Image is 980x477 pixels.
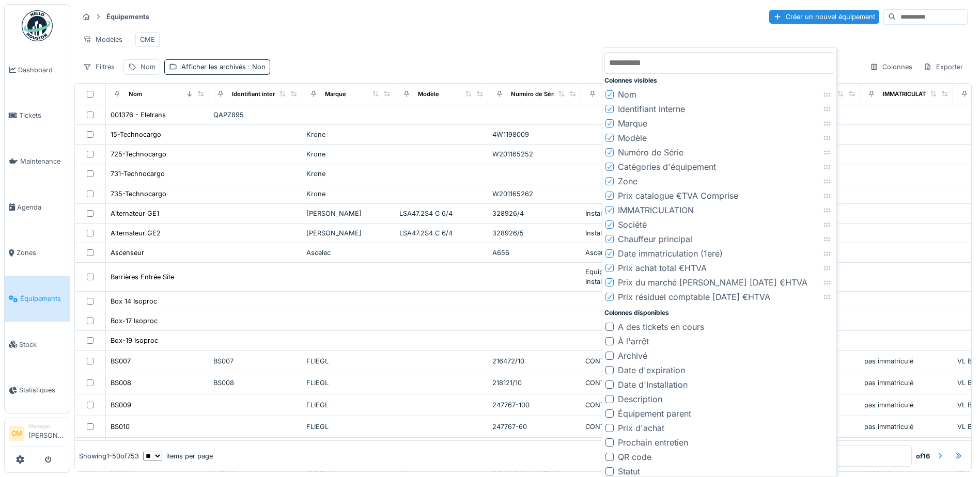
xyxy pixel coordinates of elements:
[306,228,391,238] div: [PERSON_NAME]
[306,400,391,410] div: FLIEGL
[306,378,391,388] div: FLIEGL
[17,202,66,212] span: Agenda
[22,10,53,41] img: Badge_color-CXgf-gQk.svg
[618,117,647,130] div: Marque
[306,422,391,432] div: FLIEGL
[618,161,716,173] div: Catégories d'équipement
[618,218,647,231] div: Société
[129,90,142,99] div: Nom
[20,156,66,166] span: Maintenance
[618,262,707,274] div: Prix achat total €HTVA
[865,59,917,74] div: Colonnes
[618,422,664,434] div: Prix d'achat
[585,356,670,366] div: CONTAINER
[111,316,158,326] div: Box-17 Isoproc
[306,356,391,366] div: FLIEGL
[492,356,577,366] div: 216472/10
[919,59,968,74] div: Exporter
[604,160,834,174] li: Catégories d'équipement
[618,233,692,245] div: Chauffeur principal
[111,228,161,238] div: Alternateur GE2
[618,146,683,158] div: Numéro de Série
[140,35,155,44] div: CME
[19,110,66,120] span: Tickets
[618,378,688,391] div: Date d'Installation
[604,232,834,246] li: Chauffeur principal
[604,246,834,261] li: Date immatriculation (1ere)
[511,90,558,99] div: Numéro de Série
[143,451,213,461] div: items per page
[618,291,770,303] div: Prix résiduel comptable [DATE] €HTVA
[604,116,834,131] li: Marque
[618,407,691,420] div: Équipement parent
[79,451,139,461] div: Showing 1 - 50 of 753
[585,267,670,287] div: Equipements et Installations Divers
[492,149,577,159] div: W201165252
[492,130,577,139] div: 4W1198009
[492,248,577,258] div: A656
[618,247,723,260] div: Date immatriculation (1ere)
[399,209,484,218] div: LSA47.2S4 C 6/4
[492,378,577,388] div: 218121/10
[604,275,834,290] li: Prix du marché [PERSON_NAME] [DATE] €HTVA
[604,308,834,317] div: Colonnes disponibles
[585,378,670,388] div: CONTAINER
[246,63,266,71] span: : Non
[325,90,346,99] div: Marque
[102,12,153,22] strong: Équipements
[111,400,131,410] div: BS009
[111,422,130,432] div: BS010
[17,248,66,258] span: Zones
[585,400,670,410] div: CONTAINER
[79,59,119,74] div: Filtres
[604,174,834,188] li: Zone
[604,102,834,116] li: Identifiant interne
[618,204,694,216] div: IMMATRICULATION
[618,175,637,187] div: Zone
[9,426,24,441] li: CM
[604,217,834,232] li: Société
[111,149,166,159] div: 725-Technocargo
[213,110,298,120] div: QAPZ895
[585,248,670,258] div: Ascenseur
[604,145,834,160] li: Numéro de Série
[604,76,834,85] div: Colonnes visibles
[492,422,577,432] div: 247767-60
[492,189,577,199] div: W201165262
[618,103,685,115] div: Identifiant interne
[864,400,949,410] div: pas immatriculé
[111,336,158,345] div: Box-19 Isoproc
[585,209,670,218] div: Installations Electriques
[306,189,391,199] div: Krone
[111,110,166,120] div: 001376 - Eletrans
[111,356,131,366] div: BS007
[604,203,834,217] li: IMMATRICULATION
[213,378,298,388] div: BS008
[19,340,66,349] span: Stock
[604,87,834,102] li: Nom
[916,451,930,461] strong: of 16
[618,276,807,289] div: Prix du marché [PERSON_NAME] [DATE] €HTVA
[20,294,66,304] span: Équipements
[618,451,651,463] div: QR code
[306,248,391,258] div: Ascelec
[18,65,66,75] span: Dashboard
[28,422,66,430] div: Manager
[618,321,704,333] div: A des tickets en cours
[19,385,66,395] span: Statistiques
[769,10,879,24] div: Créer un nouvel équipement
[111,169,165,179] div: 731-Technocargo
[111,248,144,258] div: Ascenseur
[111,209,159,218] div: Alternateur GE1
[306,169,391,179] div: Krone
[604,261,834,275] li: Prix achat total €HTVA
[864,356,949,366] div: pas immatriculé
[141,62,155,72] div: Nom
[399,228,484,238] div: LSA47.2S4 C 6/4
[111,189,166,199] div: 735-Technocargo
[618,88,636,101] div: Nom
[306,149,391,159] div: Krone
[306,130,391,139] div: Krone
[618,364,685,376] div: Date d'expiration
[79,32,127,47] div: Modèles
